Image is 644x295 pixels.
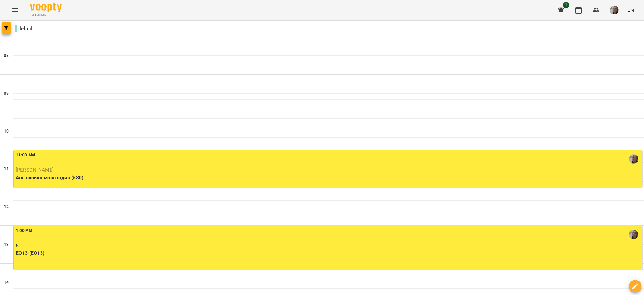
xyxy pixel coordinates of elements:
img: 58bf4a397342a29a09d587cea04c76fb.jpg [610,6,619,14]
p: default [15,25,34,32]
span: 1 [563,2,569,8]
h6: 11 [4,166,9,173]
img: Євгенія Тютюнникова [629,230,638,239]
img: Євгенія Тютюнникова [629,154,638,164]
h6: 08 [4,52,9,59]
h6: 13 [4,241,9,248]
button: Menu [8,3,23,18]
span: [PERSON_NAME] [16,167,54,173]
p: Англійська мова індив (530) [16,174,641,181]
h6: 10 [4,128,9,135]
label: 1:00 PM [16,227,32,234]
span: For Business [30,13,62,17]
label: 11:00 AM [16,152,35,159]
h6: 14 [4,279,9,286]
h6: 12 [4,203,9,210]
p: 5 [16,242,641,249]
img: Voopty Logo [30,3,62,12]
button: EN [625,4,636,16]
span: EN [627,7,634,13]
p: ЕО13 (ЕО13) [16,249,641,257]
h6: 09 [4,90,9,97]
